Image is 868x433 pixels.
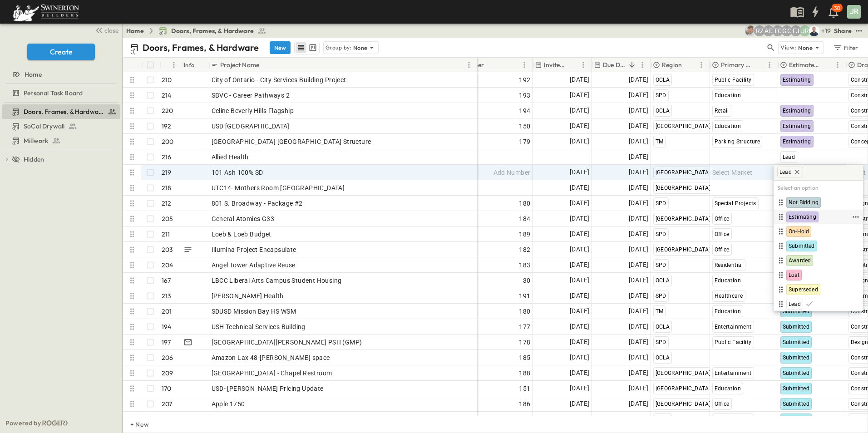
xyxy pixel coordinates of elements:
span: Select Market [712,168,753,177]
span: [DATE] [570,352,589,363]
span: Hidden [24,155,44,164]
span: [DATE] [570,275,589,285]
span: Public Facility [715,339,752,345]
span: Special Projects [715,200,756,207]
span: [DATE] [570,321,589,332]
span: [DATE] [570,136,589,147]
p: 206 [162,353,173,362]
button: New [270,41,291,54]
span: [DATE] [629,244,648,255]
span: Doors, Frames, & Hardware [24,107,104,116]
img: Brandon Norcutt (brandon.norcutt@swinerton.com) [809,25,819,36]
span: [DATE] [570,229,589,239]
a: Home [2,68,118,81]
span: Add Number [493,168,531,177]
div: Superseded [775,284,861,295]
span: OCLA [656,277,670,284]
p: 209 [162,369,173,378]
a: Millwork [2,134,118,147]
span: [DATE] [570,260,589,270]
span: SBVC - Career Pathways 2 [212,91,290,100]
span: [DATE] [570,399,589,409]
p: 205 [162,214,173,223]
span: Estimating [783,77,811,83]
span: Estimating [783,138,811,145]
button: Filter [829,41,861,54]
span: Submitted [783,324,810,330]
div: Filter [833,43,858,53]
div: Info [184,52,195,78]
span: 101 Ash 100% SD [212,168,263,177]
span: [DATE] [629,321,648,332]
p: 212 [162,199,172,208]
p: 194 [162,322,172,331]
p: 170 [162,384,172,393]
span: [DATE] [629,198,648,208]
span: [DATE] [570,290,589,301]
span: Millwork [24,136,48,145]
div: Share [834,26,852,35]
span: Education [715,123,741,129]
span: OC Fire Authority Wildfire Facility [212,415,310,424]
span: [DATE] [629,167,648,177]
span: SPD [656,262,666,268]
span: 194 [519,106,530,115]
button: Menu [832,59,843,70]
span: Office [715,246,730,253]
button: Menu [764,59,775,70]
span: 801 S. Broadway - Package #2 [212,199,303,208]
span: [DATE] [629,368,648,378]
div: Lead [775,299,861,310]
p: View: [780,43,796,53]
span: [DATE] [629,260,648,270]
div: SoCal Drywalltest [2,119,120,133]
p: None [353,43,368,52]
p: Invite Date [544,60,566,69]
span: 30 [523,276,531,285]
span: 185 [519,353,530,362]
span: Entertainment [715,370,752,376]
span: [DATE] [570,213,589,224]
a: Doors, Frames, & Hardware [2,105,118,118]
p: 203 [162,245,173,254]
button: Sort [261,60,271,70]
div: Francisco J. Sanchez (frsanchez@swinerton.com) [790,25,801,36]
span: LBCC Liberal Arts Campus Student Housing [212,276,342,285]
span: 188 [519,369,530,378]
span: SPD [656,200,666,207]
span: SPD [656,92,666,98]
span: Office [715,231,730,237]
p: 30 [834,5,840,12]
p: 207 [162,399,173,408]
span: 184 [519,214,530,223]
span: [PERSON_NAME] Health [212,291,284,300]
p: Group by: [325,43,351,52]
span: 151 [519,384,530,393]
span: Personal Task Board [24,89,83,98]
span: [DATE] [629,275,648,285]
p: 210 [162,75,172,84]
p: 214 [162,91,172,100]
div: Not Bidding [775,197,861,208]
div: Gerrad Gerber (gerrad.gerber@swinerton.com) [781,25,792,36]
p: 218 [162,183,172,192]
span: Lead [783,154,795,160]
span: SDUSD Mission Bay HS WSM [212,307,296,316]
button: Sort [486,60,496,70]
span: [GEOGRAPHIC_DATA] [656,123,711,129]
div: Travis Osterloh (travis.osterloh@swinerton.com) [772,25,783,36]
button: kanban view [307,42,318,53]
span: 180 [519,199,530,208]
span: [GEOGRAPHIC_DATA] [656,246,711,253]
span: Amazon Lax 48-[PERSON_NAME] space [212,353,330,362]
span: Allied Health [212,153,249,162]
span: [GEOGRAPHIC_DATA] [656,401,711,407]
span: [GEOGRAPHIC_DATA] [GEOGRAPHIC_DATA] Structure [212,137,371,146]
p: 216 [162,153,172,162]
p: 211 [162,230,170,239]
div: Personal Task Boardtest [2,86,120,100]
span: Celine Beverly Hills Flagship [212,106,294,115]
span: [DATE] [629,399,648,409]
span: Residential [715,262,743,268]
p: Estimate Status [789,60,820,69]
